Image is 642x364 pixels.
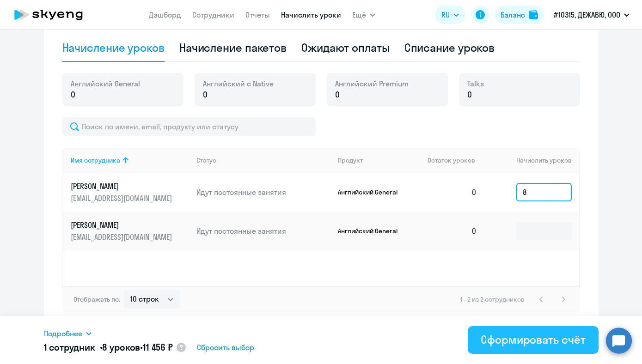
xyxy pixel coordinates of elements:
[338,227,407,235] p: Английский General
[71,89,75,101] span: 0
[197,342,254,353] span: Сбросить выбор
[404,40,495,55] div: Списание уроков
[467,89,472,101] span: 0
[338,156,363,164] div: Продукт
[245,10,270,19] a: Отчеты
[71,181,174,191] p: [PERSON_NAME]
[192,10,234,19] a: Сотрудники
[71,156,190,164] div: Имя сотрудника
[352,9,366,20] span: Ещё
[460,295,525,303] span: 1 - 2 из 2 сотрудников
[554,9,620,20] p: #10315, ДЕЖАВЮ, ООО
[179,40,287,55] div: Начисление пакетов
[441,9,450,20] span: RU
[338,156,420,164] div: Продукт
[149,10,181,19] a: Дашборд
[62,40,165,55] div: Начисление уроков
[468,326,598,354] button: Сформировать счёт
[196,156,330,164] div: Статус
[102,341,140,353] span: 8 уроков
[71,156,120,164] div: Имя сотрудника
[196,187,330,197] p: Идут постоянные занятия
[420,212,485,250] td: 0
[338,188,407,196] p: Английский General
[549,4,634,26] button: #10315, ДЕЖАВЮ, ООО
[71,193,174,203] p: [EMAIL_ADDRESS][DOMAIN_NAME]
[428,156,485,164] div: Остаток уроков
[203,79,274,89] span: Английский с Native
[196,226,330,236] p: Идут постоянные занятия
[196,156,216,164] div: Статус
[71,181,190,203] a: [PERSON_NAME][EMAIL_ADDRESS][DOMAIN_NAME]
[495,6,544,24] button: Балансbalance
[481,332,585,347] div: Сформировать счёт
[301,40,390,55] div: Ожидают оплаты
[71,220,190,242] a: [PERSON_NAME][EMAIL_ADDRESS][DOMAIN_NAME]
[62,117,316,136] input: Поиск по имени, email, продукту или статусу
[71,232,174,242] p: [EMAIL_ADDRESS][DOMAIN_NAME]
[44,328,82,339] span: Подробнее
[467,79,484,89] span: Talks
[335,89,340,101] span: 0
[44,341,173,354] h5: 1 сотрудник • •
[352,6,375,24] button: Ещё
[484,148,579,173] th: Начислить уроков
[203,89,208,101] span: 0
[335,79,409,89] span: Английский Premium
[529,10,538,19] img: balance
[143,341,173,353] span: 11 456 ₽
[501,9,525,20] div: Баланс
[281,10,341,19] a: Начислить уроки
[71,220,174,230] p: [PERSON_NAME]
[73,295,120,303] span: Отображать по:
[71,79,140,89] span: Английский General
[435,6,465,24] button: RU
[428,156,475,164] span: Остаток уроков
[420,173,485,212] td: 0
